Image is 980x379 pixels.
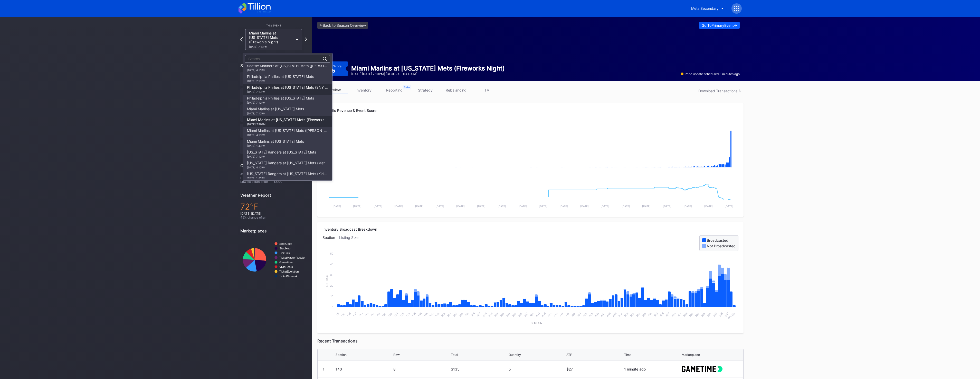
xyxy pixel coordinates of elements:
div: Miami Marlins at [US_STATE] Mets (Fireworks Night) [247,118,328,126]
div: [DATE] 7:10PM [247,79,314,83]
input: Search [248,57,293,61]
div: [DATE] 1:40PM [247,144,304,147]
div: Seattle Mariners at [US_STATE] Mets ([PERSON_NAME] Bobblehead Giveaway) [247,64,328,72]
div: [US_STATE] Rangers at [US_STATE] Mets [247,150,316,158]
div: [US_STATE] Rangers at [US_STATE] Mets (Mets Alumni Classic/Mrs. Met Taxicab [GEOGRAPHIC_DATA] Giv... [247,161,328,169]
div: [DATE] 7:10PM [247,123,328,126]
div: Philadelphia Phillies at [US_STATE] Mets [247,74,314,83]
div: [DATE] 7:10PM [247,101,314,104]
div: [DATE] 1:40PM [247,177,328,180]
div: [DATE] 7:10PM [247,155,316,158]
div: Miami Marlins at [US_STATE] Mets [247,107,304,115]
div: [DATE] 4:10PM [247,133,328,137]
div: Miami Marlins at [US_STATE] Mets ([PERSON_NAME] Giveaway) [247,128,328,137]
div: [DATE] 4:10PM [247,69,328,72]
div: [DATE] 4:10PM [247,166,328,169]
div: [US_STATE] Rangers at [US_STATE] Mets (Kids Color-In Lunchbox Giveaway) [247,172,328,180]
div: [DATE] 7:10PM [247,90,328,93]
div: Philadelphia Phillies at [US_STATE] Mets [247,96,314,104]
div: Philadelphia Phillies at [US_STATE] Mets (SNY Players Pins Featuring [PERSON_NAME], [PERSON_NAME]... [247,85,328,93]
div: Miami Marlins at [US_STATE] Mets [247,139,304,147]
div: [DATE] 7:10PM [247,112,304,115]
